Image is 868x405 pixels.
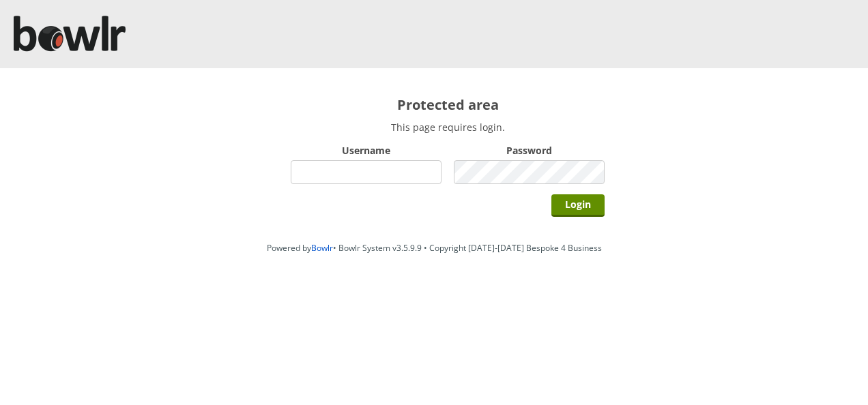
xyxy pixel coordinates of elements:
label: Username [291,144,442,157]
input: Login [551,194,605,217]
p: This page requires login. [291,121,605,134]
label: Password [454,144,605,157]
a: Bowlr [311,242,333,254]
h2: Protected area [291,95,605,114]
span: Powered by • Bowlr System v3.5.9.9 • Copyright [DATE]-[DATE] Bespoke 4 Business [267,242,602,254]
